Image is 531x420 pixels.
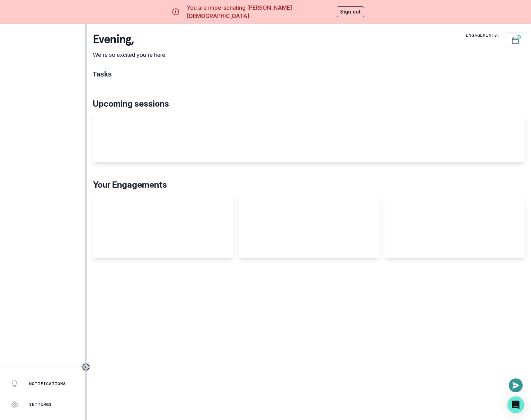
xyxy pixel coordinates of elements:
[29,381,66,386] p: Notifications
[93,51,167,59] p: We're so excited you're here.
[93,98,525,110] p: Upcoming sessions
[93,70,525,78] h1: Tasks
[93,33,167,46] p: evening ,
[337,6,364,17] button: Sign out
[93,179,525,191] p: Your Engagements
[509,378,523,392] button: Open or close messaging widget
[506,33,525,48] button: Schedule Sessions
[507,396,524,413] div: Open Intercom Messenger
[29,402,52,407] p: Settings
[81,363,90,372] button: Toggle sidebar
[466,33,500,38] p: Engagements:
[187,3,334,20] p: You are impersonating [PERSON_NAME][DEMOGRAPHIC_DATA]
